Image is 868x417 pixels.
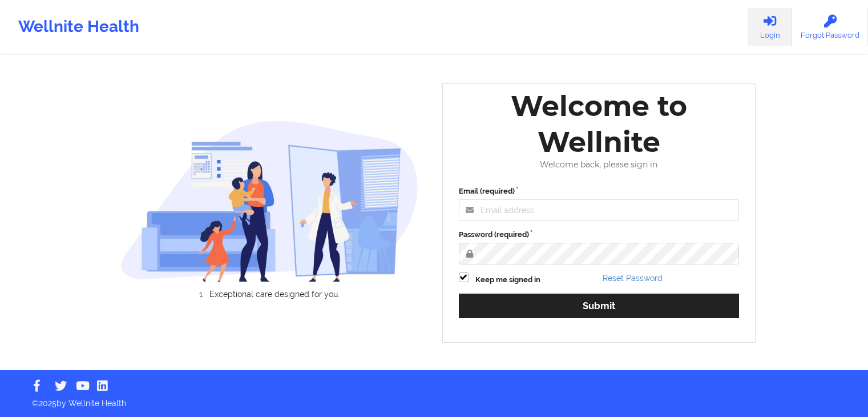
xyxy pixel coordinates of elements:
[451,160,748,170] div: Welcome back, please sign in
[459,199,740,221] input: Email address
[603,274,663,283] a: Reset Password
[459,294,740,318] button: Submit
[120,120,418,282] img: wellnite-auth-hero_200.c722682e.png
[131,290,418,299] li: Exceptional care designed for you.
[451,88,748,160] div: Welcome to Wellnite
[475,274,540,286] label: Keep me signed in
[459,229,740,240] label: Password (required)
[459,186,740,197] label: Email (required)
[748,8,792,46] a: Login
[792,8,868,46] a: Forgot Password
[24,390,844,409] p: © 2025 by Wellnite Health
